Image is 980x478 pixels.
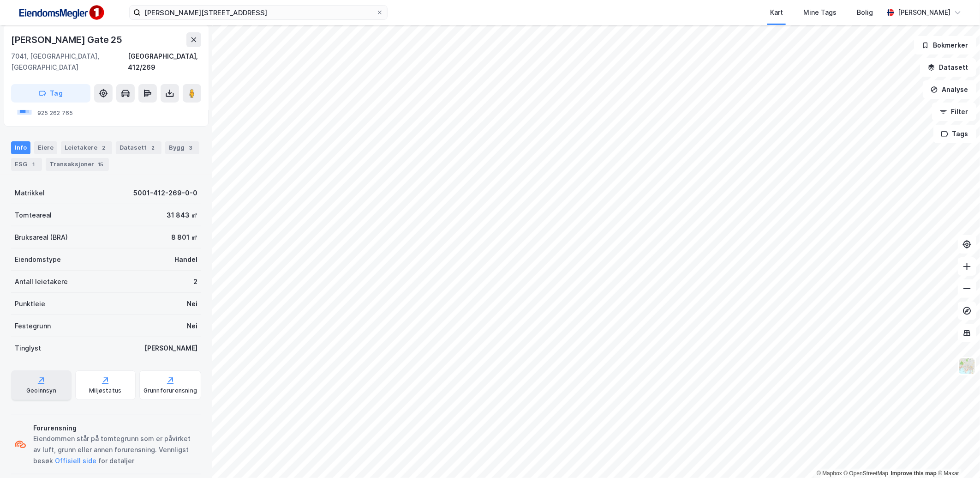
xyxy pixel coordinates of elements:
div: Kontrollprogram for chat [934,434,980,478]
div: Nei [187,298,197,309]
div: Nei [187,321,197,332]
div: 925 262 765 [37,109,73,117]
div: Miljøstatus [89,387,121,394]
div: Datasett [116,141,161,154]
div: 1 [29,160,38,169]
iframe: Chat Widget [934,434,980,478]
div: Kart [770,7,783,18]
div: 8 801 ㎡ [171,232,197,243]
div: Eiendomstype [15,254,61,265]
div: Bruksareal (BRA) [15,232,68,243]
div: Antall leietakere [15,276,68,287]
div: 15 [96,160,105,169]
div: Forurensning [33,423,197,434]
div: Geoinnsyn [26,387,56,394]
div: Punktleie [15,298,45,309]
img: Z [958,357,976,375]
div: Bygg [165,141,199,154]
div: [PERSON_NAME] Gate 25 [11,32,124,47]
div: [PERSON_NAME] [898,7,950,18]
div: Eiere [34,141,57,154]
div: 2 [193,276,197,287]
div: Tomteareal [15,210,52,221]
button: Filter [932,103,976,121]
div: Leietakere [61,141,112,154]
div: 3 [186,143,196,152]
button: Tags [933,125,976,143]
div: 5001-412-269-0-0 [133,188,197,199]
div: 2 [149,143,158,152]
div: Matrikkel [15,188,45,199]
div: Festegrunn [15,321,51,332]
button: Bokmerker [914,36,976,54]
div: 31 843 ㎡ [167,210,197,221]
div: Mine Tags [803,7,837,18]
div: [PERSON_NAME] [144,343,197,354]
div: 2 [99,143,108,152]
a: Improve this map [891,470,937,477]
div: ESG [11,158,42,171]
div: Transaksjoner [46,158,109,171]
button: Datasett [920,58,976,77]
div: Tinglyst [15,343,41,354]
button: Tag [11,84,90,103]
img: F4PB6Px+NJ5v8B7XTbfpPpyloAAAAASUVORK5CYII= [15,2,107,23]
div: Eiendommen står på tomtegrunn som er påvirket av luft, grunn eller annen forurensning. Vennligst ... [33,433,197,466]
input: Søk på adresse, matrikkel, gårdeiere, leietakere eller personer [141,6,376,19]
div: [GEOGRAPHIC_DATA], 412/269 [128,51,201,73]
a: Mapbox [817,470,842,477]
div: 7041, [GEOGRAPHIC_DATA], [GEOGRAPHIC_DATA] [11,51,128,73]
div: Bolig [857,7,873,18]
a: OpenStreetMap [844,470,889,477]
button: Analyse [923,80,976,99]
div: Info [11,141,30,154]
div: Grunnforurensning [143,387,197,394]
div: Handel [174,254,197,265]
